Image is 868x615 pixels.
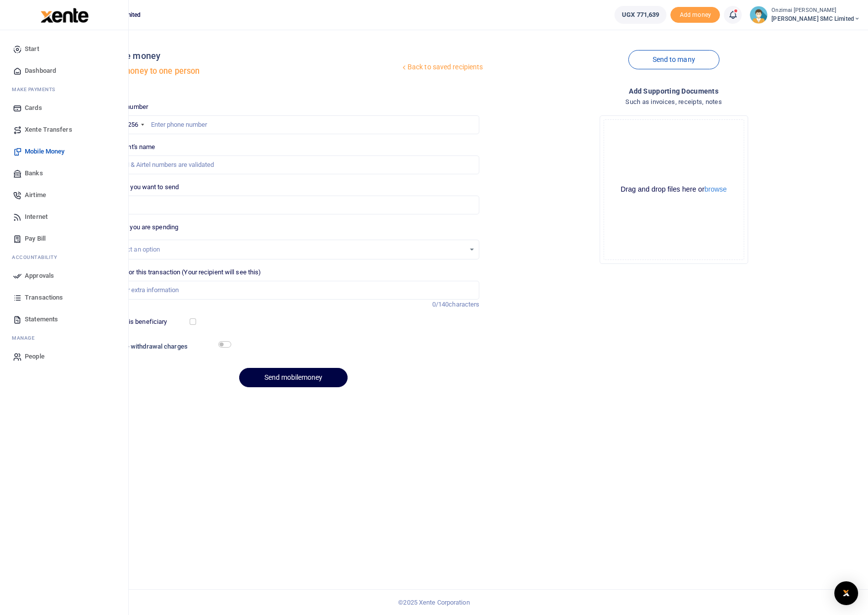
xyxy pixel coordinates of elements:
a: Dashboard [8,60,120,82]
img: profile-user [750,6,767,24]
span: Transactions [25,293,63,303]
input: UGX [107,196,480,214]
li: M [8,330,120,346]
input: MTN & Airtel numbers are validated [107,155,480,174]
h6: Include withdrawal charges [108,343,226,351]
span: ake Payments [17,86,55,93]
span: anage [17,334,35,342]
span: Start [25,44,39,54]
span: Cards [25,103,42,113]
li: Toup your wallet [670,7,720,23]
span: Statements [25,314,58,324]
span: Mobile Money [25,147,64,156]
a: Statements [8,308,120,330]
div: File Uploader [600,115,748,264]
span: Banks [25,168,43,178]
a: Transactions [8,287,120,308]
a: Banks [8,162,120,184]
a: profile-user Onzimai [PERSON_NAME] [PERSON_NAME] SMC Limited [750,6,860,24]
div: Select an option [114,245,465,255]
label: Phone number [107,102,148,112]
a: Airtime [8,184,120,206]
img: logo-large [41,8,89,23]
span: characters [449,301,479,308]
a: Mobile Money [8,141,120,162]
a: Xente Transfers [8,119,120,141]
span: Airtime [25,190,46,200]
li: Ac [8,250,120,265]
small: Onzimai [PERSON_NAME] [771,6,860,15]
span: countability [19,254,57,261]
a: Pay Bill [8,228,120,250]
a: Internet [8,206,120,228]
div: Open Intercom Messenger [834,581,858,605]
span: 0/140 [432,301,449,308]
button: browse [705,186,727,193]
input: Enter phone number [107,115,480,134]
label: Save this beneficiary [107,317,167,327]
span: Xente Transfers [25,125,72,135]
span: Internet [25,212,48,222]
div: Drag and drop files here or [604,185,744,194]
div: +256 [124,120,138,130]
a: Back to saved recipients [400,58,484,76]
label: Recipient's name [107,142,155,152]
a: Approvals [8,265,120,287]
span: People [25,352,45,361]
h4: Such as invoices, receipts, notes [487,97,860,107]
li: Wallet ballance [611,6,670,24]
button: Send mobilemoney [239,368,348,387]
span: Add money [670,7,720,23]
a: People [8,346,120,367]
span: Dashboard [25,66,56,76]
h5: Send money to one person [103,66,400,76]
a: Send to many [628,50,719,69]
span: Approvals [25,271,54,281]
label: Reason you are spending [107,222,178,232]
input: Enter extra information [107,281,480,300]
a: Start [8,38,120,60]
a: Add money [670,10,720,18]
span: Pay Bill [25,234,46,244]
h4: Mobile money [103,51,400,61]
a: Cards [8,97,120,119]
span: UGX 771,639 [622,10,659,20]
a: logo-small logo-large logo-large [40,11,89,18]
li: M [8,82,120,97]
label: Amount you want to send [107,182,179,192]
span: [PERSON_NAME] SMC Limited [771,14,860,23]
h4: Add supporting Documents [487,86,860,97]
label: Memo for this transaction (Your recipient will see this) [107,267,261,277]
a: UGX 771,639 [614,6,666,24]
